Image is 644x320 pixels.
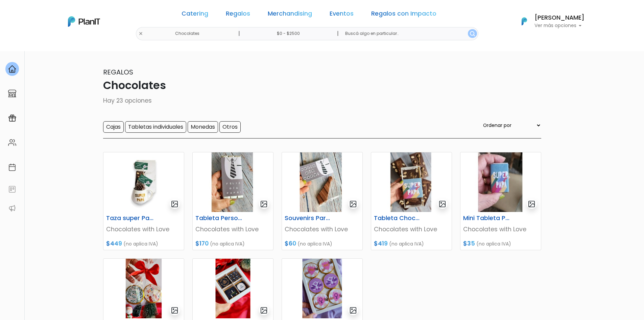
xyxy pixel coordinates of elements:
h6: Tableta Personalizada Para Papá [191,215,247,222]
img: campaigns-02234683943229c281be62815700db0a1741e53638e28bf9629b52c665b00959.svg [8,114,16,122]
p: Regalos [103,67,541,77]
span: $60 [285,239,296,248]
p: | [337,29,339,38]
img: feedback-78b5a0c8f98aac82b08bfc38622c3050aee476f2c9584af64705fc4e61158814.svg [8,185,16,193]
img: gallery-light [260,200,268,208]
input: Cajas [103,121,124,133]
img: partners-52edf745621dab592f3b2c58e3bca9d71375a7ef29c3b500c9f145b62cc070d4.svg [8,204,16,212]
p: Chocolates [103,77,541,93]
p: Chocolates with Love [463,225,538,234]
a: Regalos con Impacto [371,11,436,19]
img: gallery-light [260,306,268,314]
a: gallery-light Tableta Personalizada Para Papá Chocolates with Love $170 (no aplica IVA) [192,152,273,250]
img: calendar-87d922413cdce8b2cf7b7f5f62616a5cf9e4887200fb71536465627b3292af00.svg [8,163,16,171]
span: $419 [374,239,388,248]
img: thumb_image__copia___copia___copia___copia___copia___copia___copia___copia_-Photoroom__11_.jpg [371,152,452,212]
span: $170 [195,239,209,248]
img: thumb_image__copia___copia___copia___copia___copia___copia___copia___copia_-Photoroom__8_.jpg [282,152,362,212]
a: gallery-light Souvenirs Para Papá Chocolates with Love $60 (no aplica IVA) [282,152,363,250]
h6: Tableta Chocolate puro [370,215,425,222]
p: Chocolates with Love [285,225,360,234]
img: people-662611757002400ad9ed0e3c099ab2801c6687ba6c219adb57efc949bc21e19d.svg [8,138,16,147]
span: (no aplica IVA) [210,240,245,247]
span: (no aplica IVA) [297,240,332,247]
p: | [238,29,240,38]
h6: [PERSON_NAME] [534,15,585,21]
h6: Taza super Papá [102,215,158,222]
button: PlanIt Logo [PERSON_NAME] Ver más opciones [513,13,585,30]
p: Hay 23 opciones [103,96,541,105]
img: thumb_Dise%C3%B1o_sin_t%C3%ADtulo__15_.png [282,259,362,318]
h6: Mini Tableta Personalizada Para Papá [459,215,515,222]
img: thumb_Dise%C3%B1o_sin_t%C3%ADtulo_-_2024-11-21T144226.368.png [193,259,273,318]
a: gallery-light Tableta Chocolate puro Chocolates with Love $419 (no aplica IVA) [371,152,452,250]
a: Catering [182,11,208,19]
p: Chocolates with Love [106,225,181,234]
a: Eventos [330,11,354,19]
img: gallery-light [171,306,178,314]
img: thumb_image__copia___copia___copia___copia___copia___copia___copia___copia_-Photoroom__7_.jpg [193,152,273,212]
img: gallery-light [438,200,446,208]
input: Tabletas individuales [125,121,186,133]
img: gallery-light [349,306,357,314]
span: (no aplica IVA) [389,240,424,247]
img: gallery-light [349,200,357,208]
h6: Souvenirs Para Papá [281,215,336,222]
span: $449 [106,239,122,248]
a: gallery-light Mini Tableta Personalizada Para Papá Chocolates with Love $35 (no aplica IVA) [460,152,541,250]
p: Chocolates with Love [374,225,449,234]
img: gallery-light [528,200,535,208]
p: Ver más opciones [534,23,585,28]
img: close-6986928ebcb1d6c9903e3b54e860dbc4d054630f23adef3a32610726dff6a82b.svg [139,31,143,36]
span: $35 [463,239,475,248]
img: thumb_Dise%C3%B1o_sin_t%C3%ADtulo_-_2024-11-21T143057.741.png [103,259,184,318]
img: PlanIt Logo [68,16,100,27]
img: search_button-432b6d5273f82d61273b3651a40e1bd1b912527efae98b1b7a1b2c0702e16a8d.svg [470,31,475,36]
a: gallery-light Taza super Papá Chocolates with Love $449 (no aplica IVA) [103,152,184,250]
img: home-e721727adea9d79c4d83392d1f703f7f8bce08238fde08b1acbfd93340b81755.svg [8,65,16,73]
a: Regalos [226,11,250,19]
input: Buscá algo en particular.. [340,27,478,40]
img: marketplace-4ceaa7011d94191e9ded77b95e3339b90024bf715f7c57f8cf31f2d8c509eaba.svg [8,89,16,98]
span: (no aplica IVA) [476,240,511,247]
span: (no aplica IVA) [123,240,158,247]
input: Otros [219,121,241,133]
img: thumb_image__copia___copia___copia___copia___copia___copia___copia___copia_-Photoroom__15_.jpg [460,152,541,212]
a: Merchandising [268,11,312,19]
img: PlanIt Logo [517,14,532,29]
img: gallery-light [171,200,178,208]
input: Monedas [188,121,218,133]
img: thumb_image__copia___copia_-Photoroom__40_.jpg [103,152,184,212]
p: Chocolates with Love [195,225,270,234]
